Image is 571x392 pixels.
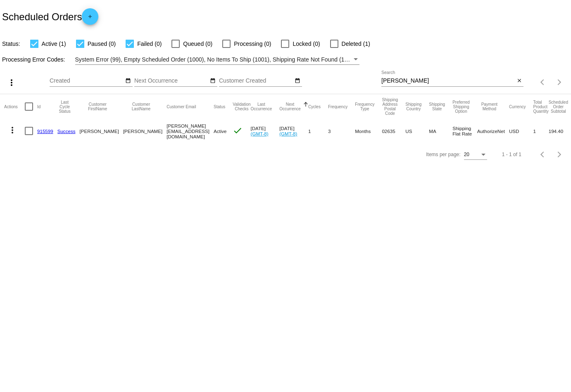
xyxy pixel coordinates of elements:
button: Change sorting for Subtotal [549,100,568,114]
span: Active [214,128,227,134]
mat-icon: more_vert [7,125,17,135]
mat-cell: [DATE] [251,119,280,143]
mat-select: Filter by Processing Error Codes [75,55,360,65]
button: Change sorting for PaymentMethod.Type [477,102,502,111]
input: Next Occurrence [134,78,209,84]
div: Items per page: [426,152,460,157]
button: Change sorting for FrequencyType [355,102,374,111]
button: Clear [515,77,523,86]
mat-cell: [PERSON_NAME] [80,119,123,143]
button: Previous page [535,74,551,90]
button: Next page [551,146,568,163]
input: Search [381,78,515,84]
mat-icon: date_range [125,78,131,84]
mat-cell: 02635 [382,119,405,143]
mat-cell: US [405,119,429,143]
button: Change sorting for Status [214,104,225,109]
input: Customer Created [219,78,293,84]
button: Previous page [535,146,551,163]
mat-cell: Shipping Flat Rate [452,119,477,143]
button: Next page [551,74,568,90]
mat-header-cell: Validation Checks [233,94,250,119]
button: Change sorting for ShippingState [429,102,445,111]
span: Failed (0) [137,39,162,49]
span: Deleted (1) [342,39,370,49]
a: (GMT-8) [251,131,269,136]
mat-cell: [PERSON_NAME][EMAIL_ADDRESS][DOMAIN_NAME] [167,119,214,143]
mat-cell: 1 [533,119,548,143]
span: Paused (0) [88,39,116,49]
button: Change sorting for PreferredShippingOption [452,100,470,114]
a: (GMT-8) [279,131,297,136]
h2: Scheduled Orders [2,8,98,25]
button: Change sorting for CustomerEmail [167,104,196,109]
span: Processing (0) [234,39,271,49]
mat-header-cell: Total Product Quantity [533,94,548,119]
span: Locked (0) [293,39,320,49]
mat-cell: MA [429,119,452,143]
mat-cell: [PERSON_NAME] [123,119,167,143]
mat-icon: check [233,126,243,135]
a: 915599 [37,128,53,134]
mat-cell: USD [509,119,533,143]
button: Change sorting for NextOccurrenceUtc [279,102,301,111]
button: Change sorting for Frequency [328,104,347,109]
mat-icon: more_vert [7,78,17,88]
mat-cell: 1 [308,119,328,143]
span: 20 [464,152,469,157]
mat-icon: date_range [210,78,216,84]
button: Change sorting for LastOccurrenceUtc [251,102,272,111]
button: Change sorting for CustomerLastName [123,102,159,111]
button: Change sorting for CurrencyIso [509,104,526,109]
span: Processing Error Codes: [2,56,65,63]
button: Change sorting for Id [37,104,40,109]
span: Queued (0) [183,39,212,49]
mat-cell: [DATE] [279,119,308,143]
mat-icon: add [85,14,95,24]
button: Change sorting for ShippingPostcode [382,97,398,116]
mat-icon: date_range [295,78,300,84]
mat-icon: close [516,78,522,84]
button: Change sorting for Cycles [308,104,321,109]
mat-cell: AuthorizeNet [477,119,509,143]
button: Change sorting for LastProcessingCycleId [57,100,72,114]
a: Success [57,128,76,134]
button: Change sorting for ShippingCountry [405,102,421,111]
button: Change sorting for CustomerFirstName [80,102,116,111]
div: 1 - 1 of 1 [502,152,521,157]
span: Status: [2,40,20,47]
mat-select: Items per page: [464,152,487,158]
span: Active (1) [42,39,66,49]
input: Created [50,78,124,84]
mat-cell: Months [355,119,382,143]
mat-cell: 3 [328,119,355,143]
mat-header-cell: Actions [4,94,25,119]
